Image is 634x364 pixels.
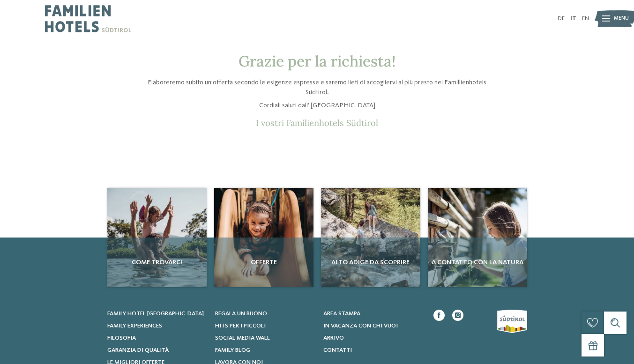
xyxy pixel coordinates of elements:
a: In vacanza con chi vuoi [323,322,422,330]
span: Contatti [323,347,352,353]
span: Grazie per la richiesta! [239,52,395,71]
span: Area stampa [323,311,360,317]
a: Arrivo [323,334,422,342]
span: Social Media Wall [215,335,270,341]
span: Family Blog [215,347,250,353]
a: Filosofia [107,334,206,342]
img: Richiesta [428,188,527,287]
a: Richiesta Alto Adige da scoprire [321,188,420,287]
a: IT [570,15,576,22]
a: Richiesta Come trovarci [107,188,207,287]
span: Family experiences [107,323,162,329]
p: Elaboreremo subito un’offerta secondo le esigenze espresse e saremo lieti di accogliervi al più p... [139,78,495,97]
span: In vacanza con chi vuoi [323,323,398,329]
a: Family experiences [107,322,206,330]
span: Offerte [218,258,310,267]
a: Contatti [323,346,422,355]
a: Regala un buono [215,310,314,318]
a: Garanzia di qualità [107,346,206,355]
span: A contatto con la natura [432,258,523,267]
a: Social Media Wall [215,334,314,342]
span: Come trovarci [111,258,203,267]
span: Menu [614,15,629,22]
p: Cordiali saluti dall’ [GEOGRAPHIC_DATA] [139,101,495,110]
a: Family Blog [215,346,314,355]
a: Area stampa [323,310,422,318]
img: Richiesta [321,188,420,287]
span: Arrivo [323,335,344,341]
p: I vostri Familienhotels Südtirol [139,118,495,128]
span: Hits per i piccoli [215,323,266,329]
span: Filosofia [107,335,136,341]
a: Richiesta A contatto con la natura [428,188,527,287]
a: EN [582,15,589,22]
a: DE [558,15,565,22]
span: Garanzia di qualità [107,347,169,353]
span: Family hotel [GEOGRAPHIC_DATA] [107,311,204,317]
a: Richiesta Offerte [214,188,313,287]
span: Alto Adige da scoprire [325,258,417,267]
img: Richiesta [214,188,313,287]
span: Regala un buono [215,311,267,317]
a: Hits per i piccoli [215,322,314,330]
img: Richiesta [107,188,207,287]
a: Family hotel [GEOGRAPHIC_DATA] [107,310,206,318]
